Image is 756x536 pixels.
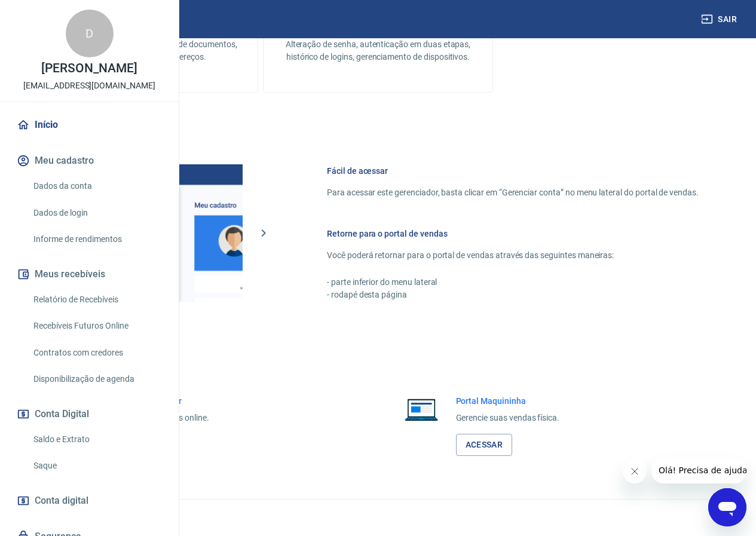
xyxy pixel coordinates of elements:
[29,354,727,366] h5: Acesso rápido
[14,488,164,514] a: Conta digital
[29,427,164,452] a: Saldo e Extrato
[623,460,647,483] iframe: Fechar mensagem
[14,401,164,427] button: Conta Digital
[327,186,699,199] p: Para acessar este gerenciador, basta clicar em “Gerenciar conta” no menu lateral do portal de ven...
[29,367,164,391] a: Disponibilização de agenda
[7,8,100,18] span: Olá! Precisa de ajuda?
[456,395,560,407] h6: Portal Maquininha
[29,341,164,365] a: Contratos com credores
[29,227,164,252] a: Informe de rendimentos
[327,289,699,301] p: - rodapé desta página
[14,148,164,174] button: Meu cadastro
[23,79,155,92] p: [EMAIL_ADDRESS][DOMAIN_NAME]
[327,276,699,289] p: - parte inferior do menu lateral
[327,249,699,262] p: Você poderá retornar para o portal de vendas através das seguintes maneiras:
[29,509,727,522] p: 2025 ©
[29,201,164,225] a: Dados de login
[14,112,164,138] a: Início
[41,62,137,75] p: [PERSON_NAME]
[456,434,513,456] a: Acessar
[699,8,742,30] button: Sair
[651,457,746,483] iframe: Mensagem da empresa
[29,454,164,478] a: Saque
[396,395,446,424] img: Imagem de um notebook aberto
[29,174,164,198] a: Dados da conta
[456,412,560,424] p: Gerencie suas vendas física.
[283,38,473,63] p: Alteração de senha, autenticação em duas etapas, histórico de logins, gerenciamento de dispositivos.
[29,314,164,338] a: Recebíveis Futuros Online
[14,261,164,287] button: Meus recebíveis
[708,488,746,526] iframe: Botão para abrir a janela de mensagens
[66,10,114,57] div: D
[327,165,699,177] h6: Fácil de acessar
[327,228,699,240] h6: Retorne para o portal de vendas
[29,287,164,312] a: Relatório de Recebíveis
[35,492,88,509] span: Conta digital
